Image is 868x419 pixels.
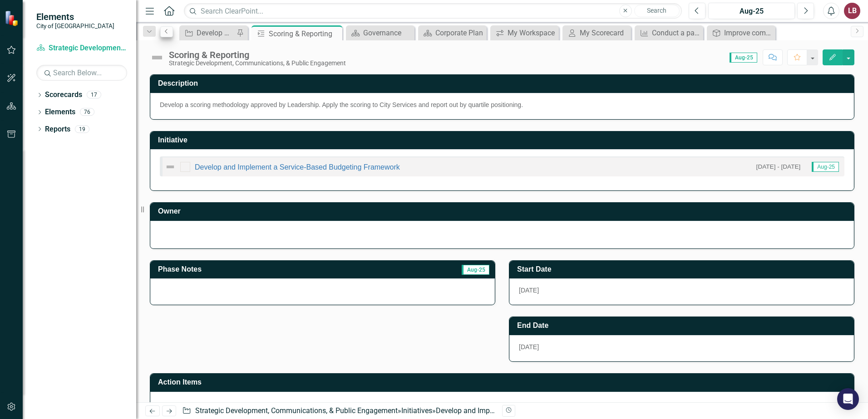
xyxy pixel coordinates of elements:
h3: Initiative [158,136,849,144]
p: Develop a scoring methodology approved by Leadership. Apply the scoring to City Services and repo... [160,100,844,109]
a: Reports [45,124,70,135]
span: Aug-25 [730,53,757,63]
span: Search [647,7,666,14]
input: Search ClearPoint... [184,3,682,19]
a: Corporate Plan [420,27,484,39]
span: Aug-25 [812,162,839,172]
div: Conduct a participatory budget pilot project [652,27,701,39]
span: Aug-25 [462,265,489,275]
a: Develop and Implement a Service-Based Budgeting Framework [195,163,400,171]
a: Develop and Implement a Service-Based Budgeting Framework [436,406,636,415]
a: Governance [348,27,412,39]
small: City of [GEOGRAPHIC_DATA] [36,22,114,29]
a: Conduct a participatory budget pilot project [637,27,701,39]
div: Governance [363,27,412,39]
div: My Workspace [508,27,557,39]
button: LB [844,3,860,19]
a: Strategic Development, Communications, & Public Engagement [36,43,127,54]
div: 76 [80,108,94,116]
a: My Workspace [493,27,557,39]
input: Search Below... [36,65,127,81]
button: Search [634,5,680,17]
small: [DATE] - [DATE] [756,162,801,171]
h3: Owner [158,207,849,215]
div: Open Intercom Messenger [837,388,859,410]
h3: Description [158,79,849,88]
div: Improve community engagement with the City [724,27,773,39]
img: Not Defined [150,50,164,65]
a: Scorecards [45,90,82,100]
span: [DATE] [519,287,539,294]
a: Elements [45,107,75,117]
div: Scoring & Reporting [269,28,340,39]
div: Develop and Implement a Service-Based Budgeting Framework [197,27,234,39]
div: Scoring & Reporting [169,50,346,60]
a: Initiatives [401,406,432,415]
span: Elements [36,11,114,22]
a: Improve community engagement with the City [709,27,773,39]
a: My Scorecard [565,27,629,39]
img: Not Defined [165,161,176,172]
img: ClearPoint Strategy [5,10,20,26]
div: Corporate Plan [435,27,484,39]
h3: Phase Notes [158,265,359,273]
div: Aug-25 [711,6,792,17]
div: 17 [87,91,101,99]
a: Strategic Development, Communications, & Public Engagement [195,406,398,415]
h3: End Date [517,322,849,330]
button: Aug-25 [708,3,795,19]
div: Strategic Development, Communications, & Public Engagement [169,60,346,67]
h3: Start Date [517,265,849,273]
div: 19 [75,125,89,133]
span: [DATE] [519,343,539,351]
h3: Action Items [158,378,849,386]
div: » » » [182,406,495,416]
a: Develop and Implement a Service-Based Budgeting Framework [182,27,234,39]
div: My Scorecard [580,27,629,39]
